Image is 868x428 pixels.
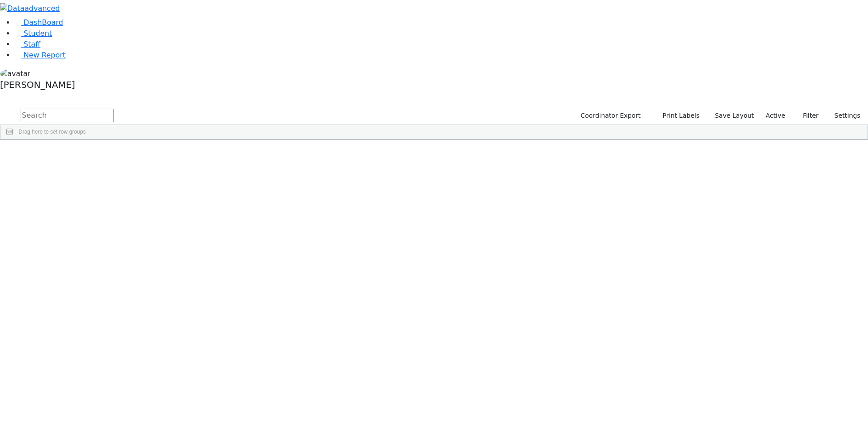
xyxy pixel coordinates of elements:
span: New Report [24,51,66,59]
button: Filter [791,109,823,123]
button: Settings [823,109,864,123]
span: Student [24,29,52,38]
label: Active [762,109,789,123]
button: Coordinator Export [575,109,645,123]
a: Staff [14,40,40,48]
span: DashBoard [24,18,63,27]
span: Staff [24,40,40,48]
button: Print Labels [652,109,703,123]
button: Save Layout [711,109,758,123]
a: Student [14,29,52,38]
input: Search [20,109,114,122]
a: DashBoard [14,18,63,27]
span: Drag here to set row groups [19,129,86,135]
a: New Report [14,51,66,59]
